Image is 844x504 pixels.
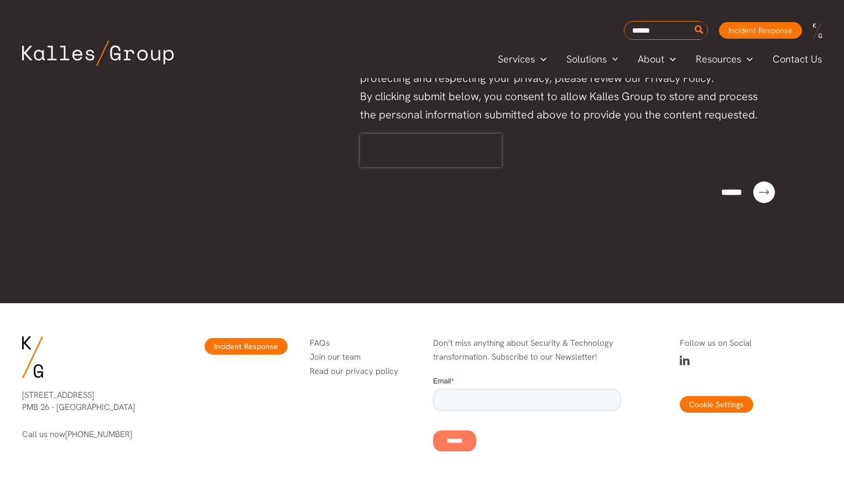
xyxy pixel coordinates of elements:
a: Join our team [310,351,361,362]
iframe: Form 0 [433,376,621,471]
div: By clicking submit below, you consent to allow Kalles Group to store and process the personal inf... [360,87,775,124]
span: Solutions [566,51,607,67]
p: Don’t miss anything about Security & Technology transformation. Subscribe to our Newsletter! [433,336,621,365]
img: KG-Logo-Signature [22,336,43,378]
a: Read our privacy policy [310,366,398,377]
span: Menu Toggle [607,51,618,67]
a: AboutMenu Toggle [628,51,686,67]
span: Menu Toggle [664,51,676,67]
span: Resources [696,51,741,67]
span: Services [498,51,535,67]
a: FAQs [310,337,330,349]
span: Menu Toggle [741,51,753,67]
button: Search [692,22,706,39]
p: Call us now [22,428,164,441]
button: Cookie Settings [680,396,753,413]
a: SolutionsMenu Toggle [556,51,628,67]
span: About [638,51,664,67]
a: Incident Response [205,338,288,355]
span: Contact Us [773,51,822,67]
nav: Primary Site Navigation [488,50,833,68]
p: Follow us on Social [680,336,822,351]
a: Contact Us [763,51,833,67]
span: Menu Toggle [535,51,546,67]
a: ServicesMenu Toggle [488,51,556,67]
a: Incident Response [719,22,802,39]
a: [PHONE_NUMBER] [65,429,132,440]
p: [STREET_ADDRESS] PMB 26 - [GEOGRAPHIC_DATA] [22,389,164,414]
a: ResourcesMenu Toggle [686,51,763,67]
img: Kalles Group [22,40,174,66]
iframe: reCAPTCHA [360,134,502,167]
